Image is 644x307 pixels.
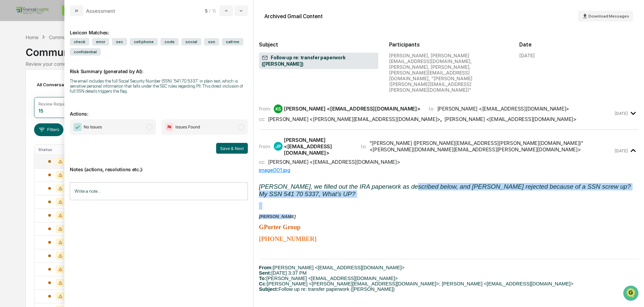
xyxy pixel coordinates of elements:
img: Flag [165,123,173,131]
div: Communications Archive [26,41,618,58]
b: Cc: [259,281,267,286]
a: 🗄️Attestations [46,117,86,129]
div: Review Required [38,101,71,106]
a: Powered byPylon [48,149,82,154]
div: JP [274,142,283,151]
time: Monday, July 14, 2025 at 2:42:36 PM [615,148,628,153]
div: 🖐️ [7,120,12,126]
span: Data Lookup [13,132,42,139]
span: , [268,116,442,122]
button: Save & Next [216,143,248,154]
b: Sent: [259,270,271,276]
span: 5 [205,8,208,13]
span: from: [259,105,271,112]
img: logo [16,7,49,14]
div: image001.jpg [259,167,639,173]
span: Download Messages [588,14,629,19]
span: [PHONE_NUMBER] [259,235,317,242]
p: Actions: [70,103,248,117]
div: 🗄️ [49,120,54,126]
div: [PERSON_NAME] <[EMAIL_ADDRESS][DOMAIN_NAME]> [444,116,577,122]
div: Lexicon Matches: [70,22,248,35]
div: Home [26,34,38,40]
span: Follow up re: transfer paperwork ([PERSON_NAME]) [262,55,376,67]
div: [PERSON_NAME] <[EMAIL_ADDRESS][DOMAIN_NAME]> [437,105,569,112]
div: We're available if you need us! [30,58,93,64]
span: cell phone [130,38,158,45]
button: See all [105,73,123,82]
span: cc: [259,159,265,165]
span: to: [361,143,367,150]
div: [DATE] [519,53,535,58]
div: Assessment [86,8,115,14]
div: "[PERSON_NAME] ([PERSON_NAME][EMAIL_ADDRESS][PERSON_NAME][DOMAIN_NAME])" <[PERSON_NAME][DOMAIN_NA... [370,140,613,153]
a: 🖐️Preclearance [4,117,46,129]
div: [PERSON_NAME] <[EMAIL_ADDRESS][DOMAIN_NAME]> [268,159,400,165]
iframe: Open customer support [622,285,641,303]
div: [PERSON_NAME], [PERSON_NAME][EMAIL_ADDRESS][DOMAIN_NAME], [PERSON_NAME], [PERSON_NAME], [PERSON_N... [389,53,508,93]
span: ssn [204,38,219,45]
span: check [70,38,89,45]
div: Archived Gmail Content [264,13,323,20]
th: Status [34,145,78,155]
button: Start new chat [115,54,123,62]
button: Download Messages [578,11,633,22]
img: Jordan Ford [7,85,18,96]
span: No Issues [84,124,102,130]
span: error [92,38,109,45]
div: Past conversations [7,75,45,80]
span: From: [259,265,273,270]
div: Start new chat [30,52,111,58]
span: confidential [70,48,101,56]
span: [PERSON_NAME] [21,92,55,97]
div: Review your communication records across channels [26,61,618,67]
span: sec [112,38,127,45]
h2: Participants [389,41,508,48]
span: [DATE] [60,92,74,97]
b: To: [259,276,266,281]
time: Monday, July 14, 2025 at 2:37:19 PM [615,111,628,116]
div: The email includes the full Social Security Number (SSN) '541 70 5337' in plain text, which is se... [70,79,248,94]
span: [PERSON_NAME], we filled out the IRA paperwork as described below, and [PERSON_NAME] rejected bec... [259,183,631,197]
span: to: [429,105,435,112]
span: social [181,38,201,45]
div: KS [274,104,283,113]
img: Checkmark [74,123,82,131]
img: 8933085812038_c878075ebb4cc5468115_72.jpg [14,52,26,64]
b: Subject: [259,286,279,292]
span: / 15 [209,8,218,13]
h2: Date [519,41,639,48]
p: How can we help? [7,14,123,25]
div: [PERSON_NAME] <[EMAIL_ADDRESS][DOMAIN_NAME]> [284,137,353,156]
a: 🔎Data Lookup [4,130,45,142]
span: Pylon [67,149,82,154]
span: [PERSON_NAME] [259,214,296,219]
h2: Subject [259,41,378,48]
span: • [56,92,58,97]
div: 🔎 [7,133,12,139]
img: 1746055101610-c473b297-6a78-478c-a979-82029cc54cd1 [7,52,19,64]
span: code [160,38,179,45]
p: Notes (actions, resolutions etc.): [70,158,248,172]
div: Communications Archive [49,34,104,40]
span: from: [259,143,271,150]
span: cc: [259,116,265,122]
span: Preclearance [13,120,43,126]
span: Attestations [56,120,84,126]
span: Issues Found [175,124,200,130]
div: 15 [38,108,43,114]
span: GPorter Group [259,223,300,231]
div: All Conversations [34,79,85,90]
input: Clear [18,31,111,38]
span: call me [222,38,243,45]
span: [PERSON_NAME] <[EMAIL_ADDRESS][DOMAIN_NAME]> [DATE] 3:37 PM [PERSON_NAME] <[EMAIL_ADDRESS][DOMAIN... [259,265,574,292]
div: [PERSON_NAME] <[PERSON_NAME][EMAIL_ADDRESS][DOMAIN_NAME]> [268,116,440,122]
p: Risk Summary (generated by AI): [70,60,248,74]
button: Filters [34,123,63,136]
div: [PERSON_NAME] <[EMAIL_ADDRESS][DOMAIN_NAME]> [284,105,420,112]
